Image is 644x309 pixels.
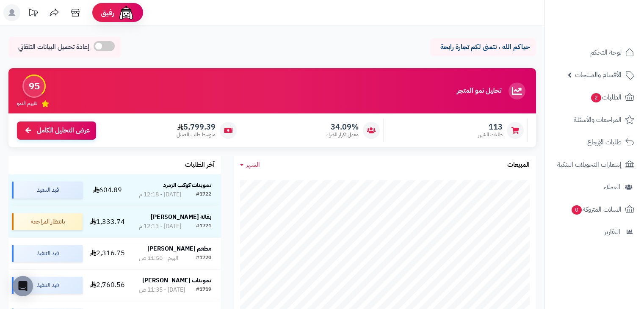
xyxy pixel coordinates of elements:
span: إشعارات التحويلات البنكية [557,159,622,171]
a: التقارير [550,222,639,242]
span: 2 [591,93,602,103]
span: الطلبات [590,91,622,103]
td: 2,316.75 [86,238,129,269]
div: قيد التنفيذ [12,277,83,294]
a: تحديثات المنصة [22,4,44,23]
span: المراجعات والأسئلة [574,114,622,126]
img: logo-2.png [586,6,636,24]
div: بانتظار المراجعة [12,213,83,230]
span: 113 [478,122,503,132]
span: متوسط طلب العميل [177,131,216,138]
span: رفيق [101,8,114,18]
a: الطلبات2 [550,87,639,108]
span: 5,799.39 [177,122,216,132]
strong: بقالة [PERSON_NAME] [151,212,211,221]
span: السلات المتروكة [571,204,622,215]
a: السلات المتروكة0 [550,199,639,220]
a: لوحة التحكم [550,42,639,63]
span: الشهر [246,160,260,170]
span: الأقسام والمنتجات [575,69,622,81]
div: #1722 [196,190,211,199]
a: المراجعات والأسئلة [550,110,639,130]
td: 604.89 [86,174,129,206]
td: 1,333.74 [86,206,129,237]
span: طلبات الشهر [478,131,503,138]
strong: مطعم [PERSON_NAME] [147,244,211,253]
a: الشهر [240,160,260,170]
span: تقييم النمو [17,100,37,107]
a: عرض التحليل الكامل [17,121,96,140]
span: العملاء [604,181,620,193]
span: معدل تكرار الشراء [326,131,359,138]
h3: تحليل نمو المتجر [457,87,501,95]
strong: تموينات [PERSON_NAME] [142,276,211,285]
div: [DATE] - 12:13 م [139,222,181,231]
span: 0 [571,205,582,215]
div: #1721 [196,222,211,231]
span: إعادة تحميل البيانات التلقائي [18,42,89,52]
div: [DATE] - 12:18 م [139,190,181,199]
a: طلبات الإرجاع [550,132,639,152]
h3: المبيعات [507,161,530,169]
img: ai-face.png [118,4,135,21]
a: إشعارات التحويلات البنكية [550,154,639,175]
strong: تموينات كوكب الزمرد [163,181,211,190]
p: حياكم الله ، نتمنى لكم تجارة رابحة [437,42,530,52]
div: #1719 [196,286,211,294]
span: لوحة التحكم [590,47,622,58]
a: العملاء [550,177,639,197]
div: Open Intercom Messenger [13,276,33,296]
div: قيد التنفيذ [12,245,83,262]
h3: آخر الطلبات [185,161,215,169]
div: [DATE] - 11:35 ص [139,286,185,294]
div: #1720 [196,254,211,262]
span: 34.09% [326,122,359,132]
span: طلبات الإرجاع [587,136,622,148]
div: اليوم - 11:50 ص [139,254,178,262]
td: 2,760.56 [86,270,129,301]
span: التقارير [604,226,620,238]
span: عرض التحليل الكامل [37,126,90,135]
div: قيد التنفيذ [12,182,83,199]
